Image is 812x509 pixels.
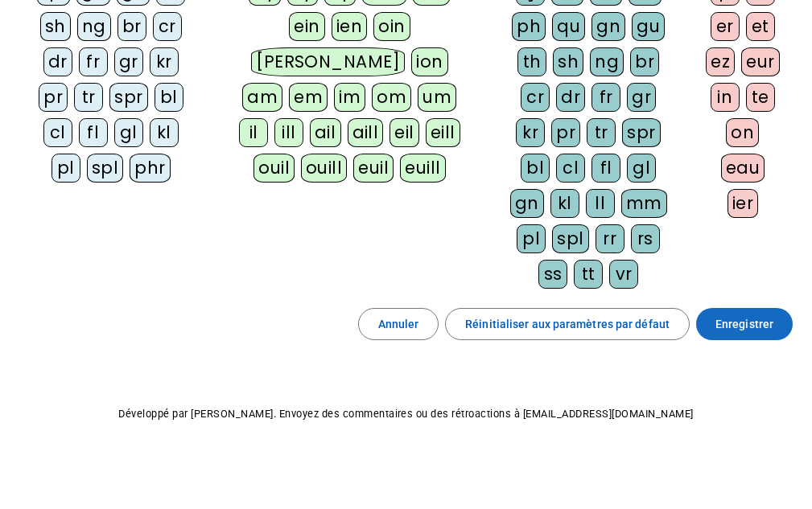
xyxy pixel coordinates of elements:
div: eil [390,118,419,147]
div: ail [310,118,341,147]
div: um [418,83,456,112]
div: gn [591,12,625,41]
div: eill [426,118,460,147]
div: gl [627,154,656,183]
div: spl [87,154,124,183]
div: ill [274,118,303,147]
button: Enregistrer [696,308,793,340]
div: ng [590,47,624,76]
div: pl [517,224,546,253]
div: sh [40,12,71,41]
div: bl [521,154,550,183]
div: eau [721,154,765,183]
div: ier [728,189,759,218]
div: ein [289,12,325,41]
div: [PERSON_NAME] [251,47,405,76]
div: tr [74,83,103,112]
div: am [242,83,282,112]
div: gr [114,47,143,76]
div: ouil [253,154,295,183]
div: qu [552,12,585,41]
div: gu [632,12,665,41]
div: spr [109,83,148,112]
div: tt [574,260,603,289]
div: cr [521,83,550,112]
div: ph [512,12,546,41]
div: dr [43,47,72,76]
div: sh [553,47,583,76]
div: rs [631,224,660,253]
div: ll [586,189,615,218]
div: gr [627,83,656,112]
div: fl [79,118,108,147]
div: tr [587,118,616,147]
button: Réinitialiser aux paramètres par défaut [445,308,690,340]
div: ien [332,12,368,41]
div: im [334,83,365,112]
div: il [239,118,268,147]
div: br [630,47,659,76]
div: kl [550,189,579,218]
div: oin [373,12,410,41]
div: kr [516,118,545,147]
div: eur [741,47,780,76]
div: ion [411,47,448,76]
button: Annuler [358,308,439,340]
div: fl [591,154,620,183]
div: on [726,118,759,147]
div: te [746,83,775,112]
div: ez [706,47,735,76]
div: kr [150,47,179,76]
div: pr [39,83,68,112]
div: ss [538,260,567,289]
div: er [711,12,740,41]
div: bl [155,83,183,112]
div: om [372,83,411,112]
div: cl [556,154,585,183]
p: Développé par [PERSON_NAME]. Envoyez des commentaires ou des rétroactions à [EMAIL_ADDRESS][DOMAI... [13,404,799,424]
span: Enregistrer [715,314,773,334]
span: Annuler [378,314,419,334]
div: em [289,83,328,112]
div: pl [52,154,80,183]
div: kl [150,118,179,147]
div: mm [621,189,667,218]
div: dr [556,83,585,112]
div: euill [400,154,445,183]
div: spr [622,118,661,147]
div: ouill [301,154,347,183]
span: Réinitialiser aux paramètres par défaut [465,314,670,334]
div: et [746,12,775,41]
div: th [517,47,546,76]
div: fr [79,47,108,76]
div: vr [609,260,638,289]
div: gn [510,189,544,218]
div: gl [114,118,143,147]
div: pr [551,118,580,147]
div: fr [591,83,620,112]
div: phr [130,154,171,183]
div: aill [348,118,384,147]
div: cr [153,12,182,41]
div: spl [552,224,589,253]
div: euil [353,154,394,183]
div: cl [43,118,72,147]
div: br [117,12,146,41]
div: in [711,83,740,112]
div: rr [596,224,624,253]
div: ng [77,12,111,41]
